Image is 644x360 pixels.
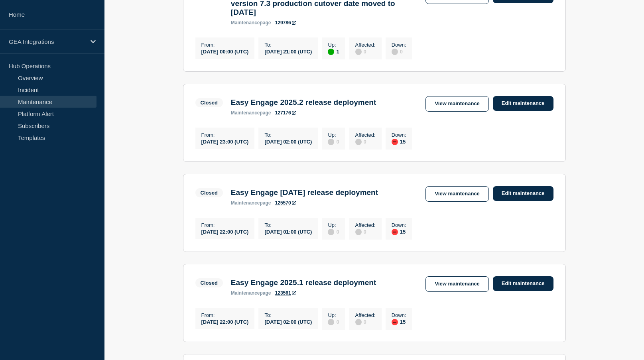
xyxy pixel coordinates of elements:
[328,319,334,325] div: disabled
[201,222,249,228] p: From :
[355,42,376,48] p: Affected :
[355,48,376,55] div: 0
[264,222,312,228] p: To :
[392,228,406,235] div: 15
[264,48,312,55] div: [DATE] 21:00 (UTC)
[355,132,376,138] p: Affected :
[328,229,334,235] div: disabled
[275,110,296,116] a: 127176
[231,200,271,206] p: page
[231,98,376,107] h3: Easy Engage 2025.2 release deployment
[328,222,339,228] p: Up :
[9,38,85,45] p: GEA Integrations
[328,138,339,145] div: 0
[355,228,376,235] div: 0
[275,200,296,206] a: 125570
[392,222,406,228] p: Down :
[328,42,339,48] p: Up :
[231,290,260,296] span: maintenance
[201,228,249,235] div: [DATE] 22:00 (UTC)
[328,49,334,55] div: up
[201,190,218,196] div: Closed
[275,20,296,26] a: 129786
[201,100,218,106] div: Closed
[392,318,406,325] div: 15
[392,312,406,318] p: Down :
[201,48,249,55] div: [DATE] 00:00 (UTC)
[392,138,406,145] div: 15
[355,222,376,228] p: Affected :
[355,318,376,325] div: 0
[392,139,398,145] div: down
[231,20,260,26] span: maintenance
[425,96,488,112] a: View maintenance
[328,139,334,145] div: disabled
[493,276,553,291] a: Edit maintenance
[264,228,312,235] div: [DATE] 01:00 (UTC)
[328,48,339,55] div: 1
[231,110,271,116] p: page
[275,290,296,296] a: 123561
[264,318,312,325] div: [DATE] 02:00 (UTC)
[392,229,398,235] div: down
[231,290,271,296] p: page
[328,312,339,318] p: Up :
[493,186,553,201] a: Edit maintenance
[201,132,249,138] p: From :
[355,319,362,325] div: disabled
[231,110,260,116] span: maintenance
[355,312,376,318] p: Affected :
[355,49,362,55] div: disabled
[355,139,362,145] div: disabled
[392,132,406,138] p: Down :
[392,48,406,55] div: 0
[231,20,271,26] p: page
[201,312,249,318] p: From :
[328,132,339,138] p: Up :
[201,318,249,325] div: [DATE] 22:00 (UTC)
[264,138,312,145] div: [DATE] 02:00 (UTC)
[201,42,249,48] p: From :
[201,138,249,145] div: [DATE] 23:00 (UTC)
[328,318,339,325] div: 0
[425,186,488,202] a: View maintenance
[231,200,260,206] span: maintenance
[392,319,398,325] div: down
[264,132,312,138] p: To :
[328,228,339,235] div: 0
[392,49,398,55] div: disabled
[264,42,312,48] p: To :
[231,278,376,287] h3: Easy Engage 2025.1 release deployment
[201,280,218,286] div: Closed
[231,188,378,197] h3: Easy Engage [DATE] release deployment
[392,42,406,48] p: Down :
[355,138,376,145] div: 0
[355,229,362,235] div: disabled
[264,312,312,318] p: To :
[493,96,553,111] a: Edit maintenance
[425,276,488,292] a: View maintenance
